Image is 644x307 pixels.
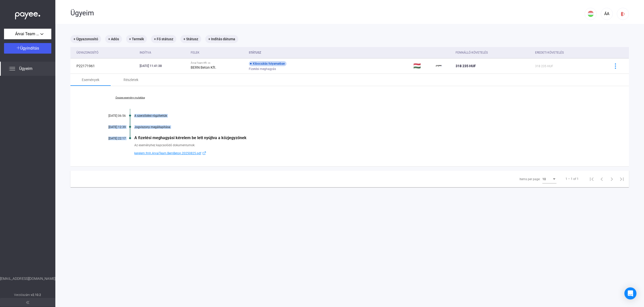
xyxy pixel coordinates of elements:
[96,114,126,118] div: [DATE] 06:56
[9,66,15,72] img: list.svg
[140,50,187,56] div: Indítva
[76,50,98,56] div: Ügyazonosító
[134,150,604,156] a: kerelem.fmh.ArvaiTeam.BernBeton.20250825.pdfexternal-link-blue
[140,50,151,56] div: Indítva
[411,58,434,73] td: 🇭🇺
[140,63,187,68] div: [DATE] 11:41:38
[249,61,287,66] div: Kibocsátás folyamatban
[134,114,604,118] div: A szerződést rögzítettük
[535,50,564,56] div: Eredeti követelés
[456,64,476,68] span: 318 235 HUF
[17,46,20,50] img: plus-white.svg
[601,8,613,20] button: ÁA
[620,11,626,17] img: logout-red
[456,50,488,56] div: Fennálló követelés
[542,177,546,181] span: 10
[519,176,540,182] div: Items per page:
[535,50,604,56] div: Eredeti követelés
[566,176,579,182] div: 1 – 1 of 1
[134,135,604,140] div: A fizetési meghagyási kérelem be lett nyújtva a közjegyzőnek
[126,35,147,43] mat-chip: + Termék
[134,150,201,156] span: kerelem.fmh.ArvaiTeam.BernBeton.20250825.pdf
[535,64,553,68] span: 318 235 HUF
[205,35,238,43] mat-chip: + Indítás dátuma
[201,151,207,155] img: external-link-blue
[4,29,51,39] button: Árvai Team Kft.
[180,35,201,43] mat-chip: + Státusz
[15,9,40,20] img: white-payee-white-dot.svg
[585,8,597,20] button: HU
[151,35,176,43] mat-chip: + Fő státusz
[96,125,126,129] div: [DATE] 12:39
[597,174,607,184] button: Previous page
[613,63,618,69] img: more-blue
[15,31,40,37] span: Árvai Team Kft.
[191,65,216,69] strong: BERN Beton Kft.
[191,61,245,64] div: Árvai Team Kft. vs
[70,35,101,43] mat-chip: + Ügyazonosító
[617,8,629,20] button: logout-red
[31,293,41,297] strong: v2.10.2
[26,301,29,304] img: arrow-double-left-grey.svg
[82,77,99,83] div: Események
[20,46,39,51] span: Ügyindítás
[191,50,199,56] div: Felek
[542,176,556,182] mat-select: Items per page:
[617,174,627,184] button: Last page
[96,137,126,140] div: [DATE] 22:17
[134,143,604,148] div: Az eseményhez kapcsolódó dokumentumok:
[70,58,138,73] td: P22171961
[96,96,165,99] a: Összes esemény mutatása
[607,174,617,184] button: Next page
[76,50,136,56] div: Ügyazonosító
[602,11,611,17] div: ÁA
[247,47,411,58] th: Státusz
[191,50,245,56] div: Felek
[588,11,594,17] img: HU
[19,66,32,72] span: Ügyeim
[249,66,276,72] span: Fizetési meghagyás
[105,35,122,43] mat-chip: + Adós
[134,125,604,129] div: Jogviszony megállapítása
[124,77,138,83] div: Részletek
[587,174,597,184] button: First page
[624,287,636,299] div: Open Intercom Messenger
[70,9,585,17] div: Ügyeim
[436,63,442,69] img: payee-logo
[456,50,531,56] div: Fennálló követelés
[610,61,621,71] button: more-blue
[4,43,51,54] button: Ügyindítás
